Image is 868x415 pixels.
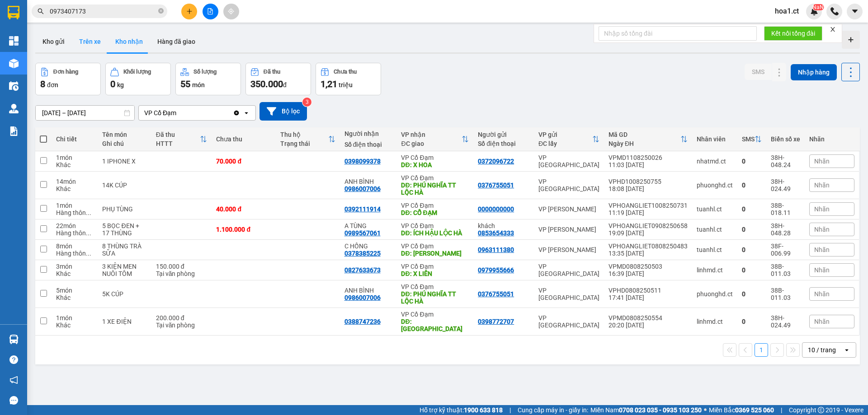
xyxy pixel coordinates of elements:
div: VP [GEOGRAPHIC_DATA] [538,314,599,329]
div: 0 [742,182,762,189]
button: Trên xe [72,31,108,52]
div: 8 THÙNG TRÀ SỮA [102,242,146,257]
div: 10 / trang [808,345,836,354]
div: Ngày ĐH [609,140,680,147]
div: 0376755051 [478,182,514,189]
div: VPHOANGLIET0908250658 [609,222,688,229]
span: ... [86,250,91,257]
div: VP [GEOGRAPHIC_DATA] [538,178,599,192]
div: Biển số xe [771,135,800,143]
div: 38B-011.03 [771,263,800,277]
button: Bộ lọc [259,102,307,121]
sup: 3 [302,98,311,107]
span: 1,21 [321,79,337,89]
div: 38F-006.99 [771,242,800,257]
img: solution-icon [9,126,19,136]
span: | [509,405,511,415]
button: Nhập hàng [791,64,837,80]
input: Tìm tên, số ĐT hoặc mã đơn [50,6,156,16]
div: Khác [56,270,93,277]
div: 14K CÚP [102,182,146,189]
div: ANH BÌNH [344,287,392,294]
div: 0398772707 [478,318,514,325]
div: VP [PERSON_NAME] [538,246,599,253]
div: 19:09 [DATE] [609,229,688,237]
div: 22 món [56,222,93,229]
div: phuonghd.ct [697,182,733,189]
div: Khác [56,322,93,329]
button: file-add [203,4,218,19]
span: message [9,396,18,405]
span: Nhãn [814,182,830,189]
div: 3 KIỆN MEN NUÔI TÔM [102,263,146,277]
img: phone-icon [830,7,839,15]
div: 0 [742,246,762,253]
img: warehouse-icon [9,335,19,344]
div: 38H-048.24 [771,154,800,168]
div: DĐ: PHÚ NGHĨA TT LỘC HÀ [401,290,469,305]
div: 38B-018.11 [771,202,800,216]
div: 38H-024.49 [771,314,800,329]
div: DĐ: CỔ ĐẠM [401,209,469,216]
div: 5 món [56,287,93,294]
th: Toggle SortBy [604,127,692,151]
div: phuonghd.ct [697,290,733,298]
div: Thu hộ [280,131,328,138]
div: 18:08 [DATE] [609,185,688,192]
span: question-circle [9,355,18,364]
button: Kết nối tổng đài [764,26,822,41]
div: tuanhl.ct [697,226,733,233]
div: 0 [742,226,762,233]
button: Chưa thu1,21 triệu [316,63,381,95]
div: VP nhận [401,131,462,138]
span: Nhãn [814,318,830,325]
div: Chi tiết [56,135,93,143]
span: close-circle [158,7,164,16]
button: 1 [755,343,768,357]
div: VP Cổ Đạm [401,174,469,182]
div: 0398099378 [344,158,381,165]
div: DĐ: THIÊN LỘC [401,318,469,332]
div: VPHOANGLIET0808250483 [609,242,688,250]
th: Toggle SortBy [534,127,604,151]
div: 17:41 [DATE] [609,294,688,301]
img: logo-vxr [8,6,19,19]
div: 0827633673 [344,266,381,274]
div: 1 IPHONE X [102,158,146,165]
div: 1 món [56,154,93,161]
div: Nhân viên [697,135,733,143]
svg: open [843,346,850,354]
div: 38B-011.03 [771,287,800,301]
div: 11:03 [DATE] [609,161,688,168]
div: ĐC lấy [538,140,592,147]
div: Khối lượng [123,69,151,75]
span: hoa1.ct [768,5,806,17]
span: Nhãn [814,226,830,233]
svg: open [243,109,250,117]
div: Trạng thái [280,140,328,147]
span: Nhãn [814,266,830,274]
div: 5K CÚP [102,290,146,298]
span: Cung cấp máy in - giấy in: [518,405,588,415]
div: nhatmd.ct [697,158,733,165]
div: 40.000 đ [216,205,271,213]
img: warehouse-icon [9,59,19,68]
span: 0 [110,79,115,89]
div: 3 món [56,263,93,270]
button: aim [223,4,239,19]
div: tuanhl.ct [697,205,733,213]
span: plus [186,8,193,14]
div: 0986007006 [344,185,381,192]
th: Toggle SortBy [276,127,340,151]
div: VP Cổ Đạm [401,311,469,318]
span: Nhãn [814,158,830,165]
div: DĐ: ÍCH HẬU LỘC HÀ [401,229,469,237]
div: Khác [56,161,93,168]
div: Chưa thu [216,135,271,143]
div: 20:20 [DATE] [609,322,688,329]
div: Số điện thoại [478,140,529,147]
div: 1 món [56,202,93,209]
div: 0 [742,290,762,298]
img: dashboard-icon [9,36,19,46]
div: Nhãn [809,135,854,143]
